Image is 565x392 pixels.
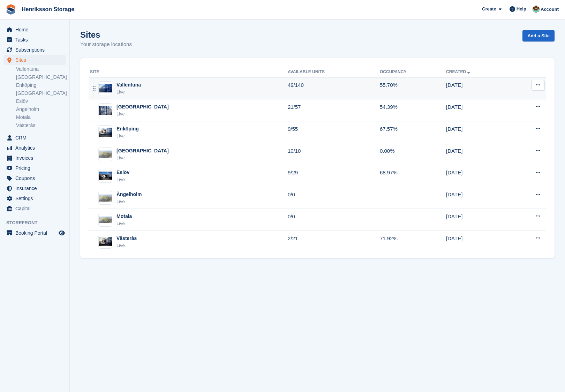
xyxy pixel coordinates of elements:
[522,30,555,42] a: Add a Site
[116,89,141,96] div: Live
[541,6,559,13] span: Account
[3,35,66,45] a: menu
[116,81,141,89] div: Vallentuna
[380,67,446,78] th: Occupancy
[116,147,169,154] div: [GEOGRAPHIC_DATA]
[99,106,112,115] img: Image of Halmstad site
[116,235,137,242] div: Västerås
[16,74,66,81] a: [GEOGRAPHIC_DATA]
[116,154,169,161] div: Live
[380,99,446,121] td: 54.39%
[116,198,142,205] div: Live
[380,77,446,99] td: 55.70%
[288,121,380,143] td: 9/55
[16,90,66,97] a: [GEOGRAPHIC_DATA]
[16,106,66,113] a: Ängelholm
[380,143,446,165] td: 0.00%
[3,183,66,193] a: menu
[16,82,66,89] a: Enköping
[116,111,169,118] div: Live
[15,35,57,45] span: Tasks
[3,25,66,35] a: menu
[288,231,380,252] td: 2/21
[116,213,132,220] div: Motala
[15,204,57,213] span: Capital
[15,45,57,55] span: Subscriptions
[15,25,57,35] span: Home
[3,133,66,143] a: menu
[288,67,380,78] th: Available Units
[99,194,112,202] img: Image of Ängelholm site
[99,128,112,137] img: Image of Enköping site
[116,125,139,133] div: Enköping
[446,99,510,121] td: [DATE]
[89,67,288,78] th: Site
[19,3,77,15] a: Henriksson Storage
[288,77,380,99] td: 49/140
[3,163,66,173] a: menu
[15,228,57,238] span: Booking Portal
[16,122,66,129] a: Västerås
[446,209,510,231] td: [DATE]
[15,143,57,153] span: Analytics
[80,40,132,48] p: Your storage locations
[116,176,129,183] div: Live
[288,143,380,165] td: 10/10
[6,4,16,15] img: stora-icon-8386f47178a22dfd0bd8f6a31ec36ba5ce8667c1dd55bd0f319d3a0aa187defe.svg
[15,55,57,65] span: Sites
[380,165,446,187] td: 68.97%
[533,6,540,13] img: Isak Martinelle
[15,183,57,193] span: Insurance
[99,172,112,181] img: Image of Eslöv site
[15,163,57,173] span: Pricing
[116,242,137,249] div: Live
[3,194,66,203] a: menu
[99,150,112,158] img: Image of Kristianstad site
[446,187,510,209] td: [DATE]
[116,169,129,176] div: Eslöv
[15,153,57,163] span: Invoices
[288,209,380,231] td: 0/0
[380,231,446,252] td: 71.92%
[116,191,142,198] div: Ängelholm
[58,229,66,237] a: Preview store
[16,66,66,73] a: Vallentuna
[446,231,510,252] td: [DATE]
[446,143,510,165] td: [DATE]
[80,30,132,39] h1: Sites
[15,133,57,143] span: CRM
[116,103,169,111] div: [GEOGRAPHIC_DATA]
[3,228,66,238] a: menu
[446,165,510,187] td: [DATE]
[116,220,132,227] div: Live
[482,6,496,13] span: Create
[99,216,112,224] img: Image of Motala site
[288,187,380,209] td: 0/0
[446,77,510,99] td: [DATE]
[16,114,66,121] a: Motala
[3,204,66,213] a: menu
[15,173,57,183] span: Coupons
[3,143,66,153] a: menu
[3,55,66,65] a: menu
[99,237,112,246] img: Image of Västerås site
[517,6,526,13] span: Help
[3,45,66,55] a: menu
[16,98,66,105] a: Eslöv
[380,121,446,143] td: 67.57%
[446,121,510,143] td: [DATE]
[116,133,139,140] div: Live
[3,173,66,183] a: menu
[288,165,380,187] td: 9/29
[15,194,57,203] span: Settings
[3,153,66,163] a: menu
[288,99,380,121] td: 21/57
[6,219,69,226] span: Storefront
[99,84,112,92] img: Image of Vallentuna site
[446,69,472,74] a: Created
